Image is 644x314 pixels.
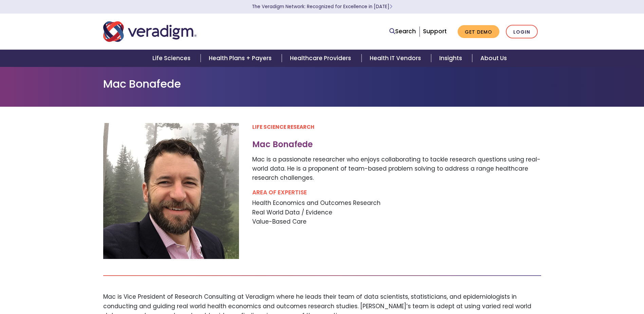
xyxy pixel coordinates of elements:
a: Healthcare Providers [282,50,361,67]
a: Search [389,27,416,36]
h3: Mac Bonafede [252,140,541,150]
span: Real World Data / Evidence [252,208,541,217]
p: Mac is a passionate researcher who enjoys collaborating to tackle research questions using real-w... [252,155,541,183]
a: Support [423,27,447,35]
span: Health Economics and Outcomes Research [252,198,541,208]
span: Learn More [389,3,392,10]
a: About Us [472,50,515,67]
a: Insights [431,50,472,67]
a: The Veradigm Network: Recognized for Excellence in [DATE]Learn More [252,3,392,10]
span: Value-Based Care [252,217,541,226]
p: AREA OF EXPERTISE [252,188,541,197]
a: Life Sciences [144,50,201,67]
a: Health IT Vendors [362,50,431,67]
a: Login [506,25,538,39]
a: Health Plans + Payers [201,50,282,67]
h1: Mac Bonafede [103,77,541,90]
span: Life Science Research [252,123,317,131]
a: Get Demo [458,25,499,38]
img: Veradigm logo [103,20,197,43]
